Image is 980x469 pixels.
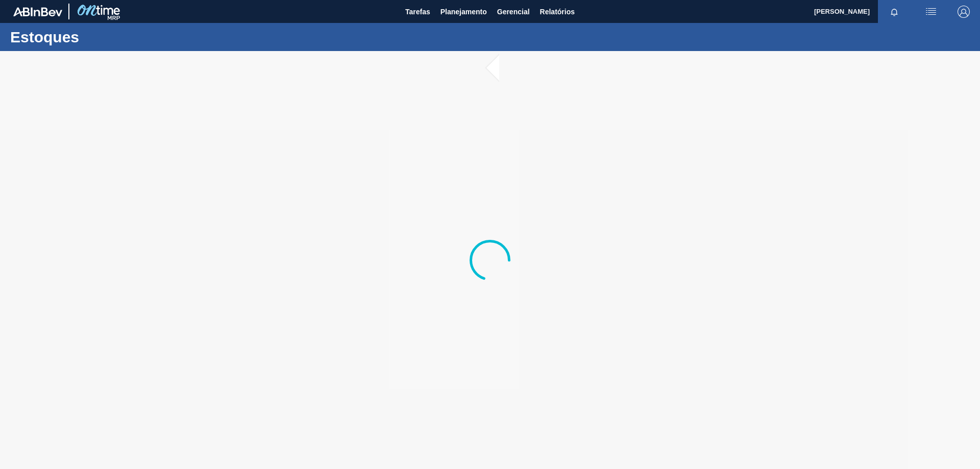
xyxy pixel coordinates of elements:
[878,5,911,19] button: Notificações
[925,6,937,18] img: userActions
[13,7,62,16] img: TNhmsLtSVTkK8tSr43FrP2fwEKptu5GPRR3wAAAABJRU5ErkJggg==
[958,6,970,18] img: Logout
[10,31,191,43] h1: Estoques
[405,6,430,18] span: Tarefas
[440,6,487,18] span: Planejamento
[497,6,530,18] span: Gerencial
[540,6,575,18] span: Relatórios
